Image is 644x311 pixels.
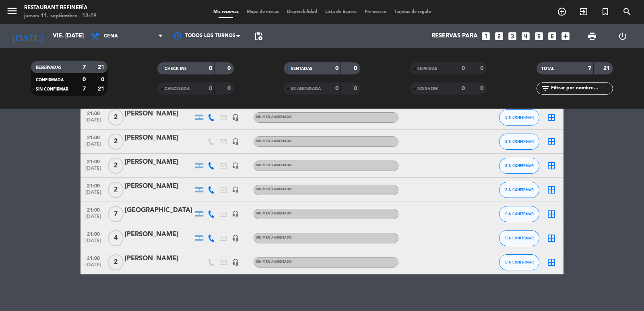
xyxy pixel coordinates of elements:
strong: 0 [480,66,485,71]
button: SIN CONFIRMAR [499,206,539,222]
span: 2 [108,254,124,270]
i: border_all [547,209,556,219]
i: looks_two [494,31,504,41]
span: 2 [108,158,124,174]
i: looks_5 [534,31,544,41]
span: 21:00 [83,108,103,117]
span: [DATE] [83,214,103,223]
span: CANCELADA [165,87,190,91]
span: SERVIDAS [417,67,437,71]
span: SIN CONFIRMAR [505,187,534,192]
div: [PERSON_NAME] [125,133,193,143]
div: [PERSON_NAME] [125,253,193,264]
strong: 0 [101,77,106,82]
span: [DATE] [83,262,103,272]
strong: 0 [335,86,339,91]
i: headset_mic [232,210,239,218]
button: SIN CONFIRMAR [499,182,539,198]
div: [PERSON_NAME] [125,157,193,167]
button: SIN CONFIRMAR [499,134,539,150]
i: power_settings_new [618,31,627,41]
i: search [622,7,632,16]
span: 21:00 [83,132,103,142]
div: [GEOGRAPHIC_DATA] [125,205,193,216]
strong: 21 [98,64,106,70]
strong: 0 [462,86,465,91]
i: headset_mic [232,138,239,145]
div: jueves 11. septiembre - 12:19 [24,12,97,20]
span: SENTADAS [291,67,312,71]
div: [PERSON_NAME] [125,109,193,119]
input: Filtrar por nombre... [550,84,613,93]
strong: 0 [354,66,359,71]
span: Sin menú asignado [256,115,292,119]
strong: 7 [83,86,86,92]
strong: 7 [83,64,86,70]
span: Cena [104,33,118,39]
span: 2 [108,134,124,150]
span: NO SHOW [417,87,438,91]
button: SIN CONFIRMAR [499,158,539,174]
strong: 7 [588,66,591,71]
span: SIN CONFIRMAR [505,115,534,119]
span: Reservas para [431,33,478,40]
span: 21:00 [83,253,103,262]
i: border_all [547,233,556,243]
span: SIN CONFIRMAR [36,87,68,91]
span: pending_actions [254,31,263,41]
button: SIN CONFIRMAR [499,109,539,126]
strong: 0 [480,86,485,91]
i: headset_mic [232,114,239,121]
i: looks_one [481,31,491,41]
span: Sin menú asignado [256,188,292,191]
span: print [587,31,597,41]
i: border_all [547,113,556,122]
button: SIN CONFIRMAR [499,230,539,246]
span: 2 [108,109,124,126]
i: headset_mic [232,259,239,266]
i: add_box [560,31,571,41]
span: RE AGENDADA [291,87,321,91]
div: Restaurant Refinería [24,4,97,12]
i: looks_6 [547,31,557,41]
strong: 0 [335,66,339,71]
i: arrow_drop_down [75,31,85,41]
i: border_all [547,257,556,267]
span: Sin menú asignado [256,212,292,215]
strong: 21 [603,66,611,71]
span: [DATE] [83,117,103,127]
span: SIN CONFIRMAR [505,212,534,216]
span: 7 [108,206,124,222]
i: exit_to_app [579,7,588,16]
i: looks_4 [520,31,531,41]
strong: 0 [209,86,212,91]
span: SIN CONFIRMAR [505,163,534,168]
span: RESERVADAS [36,66,62,70]
span: SIN CONFIRMAR [505,260,534,264]
div: [PERSON_NAME] [125,229,193,240]
i: headset_mic [232,235,239,242]
i: looks_3 [507,31,518,41]
span: [DATE] [83,190,103,199]
span: 21:00 [83,181,103,190]
span: TOTAL [541,67,554,71]
strong: 0 [227,66,232,71]
span: Mis reservas [209,10,243,14]
span: Mapa de mesas [243,10,283,14]
span: 4 [108,230,124,246]
strong: 0 [209,66,212,71]
span: SIN CONFIRMAR [505,236,534,240]
span: SIN CONFIRMAR [505,139,534,144]
i: headset_mic [232,186,239,194]
span: [DATE] [83,238,103,247]
strong: 21 [98,86,106,92]
div: LOG OUT [607,24,638,48]
span: Sin menú asignado [256,164,292,167]
span: 21:00 [83,205,103,214]
strong: 0 [354,86,359,91]
i: headset_mic [232,162,239,169]
i: turned_in_not [601,7,610,16]
span: CHECK INS [165,67,187,71]
i: [DATE] [6,27,49,45]
span: Sin menú asignado [256,236,292,239]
